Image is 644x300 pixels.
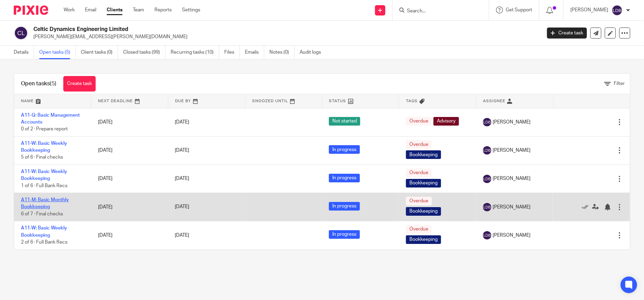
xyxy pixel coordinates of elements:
[21,127,68,131] span: 0 of 2 · Prepare report
[14,46,34,59] a: Details
[123,46,165,59] a: Closed tasks (99)
[21,226,67,237] a: A11-W: Basic Weekly Bookkeeping
[21,197,69,209] a: A11-M: Basic Monthly Bookkeeping
[406,99,418,103] span: Tags
[493,175,531,182] span: [PERSON_NAME]
[21,212,63,216] span: 6 of 7 · Final checks
[570,7,608,13] p: [PERSON_NAME]
[63,76,96,92] a: Create task
[406,207,441,216] span: Bookkeeping
[91,108,168,136] td: [DATE]
[14,6,48,15] img: Pixie
[483,175,491,183] img: svg%3E
[493,147,531,154] span: [PERSON_NAME]
[50,81,56,86] span: (5)
[175,148,190,153] span: [DATE]
[91,136,168,164] td: [DATE]
[91,193,168,221] td: [DATE]
[547,28,587,39] a: Create task
[483,118,491,126] img: svg%3E
[483,146,491,154] img: svg%3E
[406,117,432,126] span: Overdue
[107,7,122,13] a: Clients
[91,221,168,249] td: [DATE]
[406,235,441,244] span: Bookkeeping
[612,5,623,16] img: svg%3E
[21,141,67,153] a: A11-W: Basic Weekly Bookkeeping
[329,99,346,103] span: Status
[245,46,264,59] a: Emails
[483,203,491,211] img: svg%3E
[614,81,625,86] span: Filter
[406,225,432,234] span: Overdue
[14,26,28,40] img: svg%3E
[171,46,219,59] a: Recurring tasks (10)
[406,140,432,149] span: Overdue
[329,117,360,126] span: Not started
[91,164,168,193] td: [DATE]
[81,46,118,59] a: Client tasks (0)
[64,7,75,13] a: Work
[39,46,76,59] a: Open tasks (5)
[329,174,360,182] span: In progress
[33,26,436,33] h2: Celtic Dynamics Engineering Limited
[21,183,67,188] span: 1 of 6 · Full Bank Recs
[175,233,190,238] span: [DATE]
[582,204,592,211] a: Mark as done
[175,176,190,181] span: [DATE]
[21,80,56,87] h1: Open tasks
[182,7,200,13] a: Settings
[21,113,80,125] a: A11-Q: Basic Management Accounts
[175,120,190,125] span: [DATE]
[154,7,172,13] a: Reports
[21,169,67,181] a: A11-W: Basic Weekly Bookkeeping
[224,46,240,59] a: Files
[493,232,531,239] span: [PERSON_NAME]
[33,33,537,40] p: [PERSON_NAME][EMAIL_ADDRESS][PERSON_NAME][DOMAIN_NAME]
[406,8,468,14] input: Search
[406,169,432,177] span: Overdue
[175,205,190,210] span: [DATE]
[406,179,441,187] span: Bookkeeping
[483,231,491,239] img: svg%3E
[406,197,432,205] span: Overdue
[506,8,532,12] span: Get Support
[493,119,531,126] span: [PERSON_NAME]
[433,117,459,126] span: Advisory
[300,46,326,59] a: Audit logs
[269,46,294,59] a: Notes (0)
[493,204,531,211] span: [PERSON_NAME]
[252,99,288,103] span: Snoozed Until
[85,7,96,13] a: Email
[329,145,360,154] span: In progress
[21,240,67,245] span: 2 of 6 · Full Bank Recs
[133,7,144,13] a: Team
[21,155,63,160] span: 5 of 6 · Final checks
[329,230,360,239] span: In progress
[329,202,360,211] span: In progress
[406,150,441,159] span: Bookkeeping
